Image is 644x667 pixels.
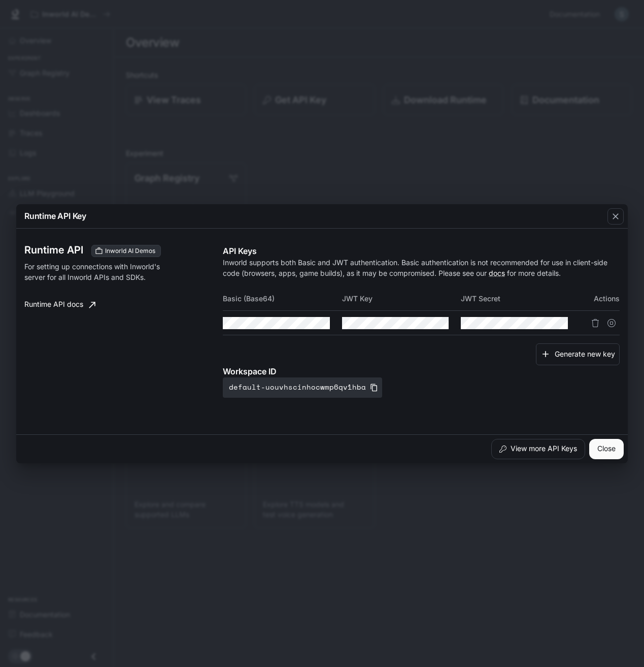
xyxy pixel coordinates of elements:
[24,261,167,282] p: For setting up connections with Inworld's server for all Inworld APIs and SDKs.
[587,315,603,331] button: Delete API key
[223,245,620,257] p: API Keys
[491,439,585,459] button: View more API Keys
[91,245,161,257] div: These keys will apply to your current workspace only
[342,287,461,311] th: JWT Key
[223,287,342,311] th: Basic (Base64)
[589,439,624,459] button: Close
[489,269,505,277] a: docs
[20,295,99,315] a: Runtime API docs
[223,377,382,398] button: default-uouvhscinhocwmp6qv1hba
[223,365,620,377] p: Workspace ID
[24,210,86,222] p: Runtime API Key
[603,315,620,331] button: Suspend API key
[223,257,620,278] p: Inworld supports both Basic and JWT authentication. Basic authentication is not recommended for u...
[580,287,620,311] th: Actions
[536,343,620,365] button: Generate new key
[101,246,159,256] span: Inworld AI Demos
[24,245,83,255] h3: Runtime API
[461,287,580,311] th: JWT Secret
